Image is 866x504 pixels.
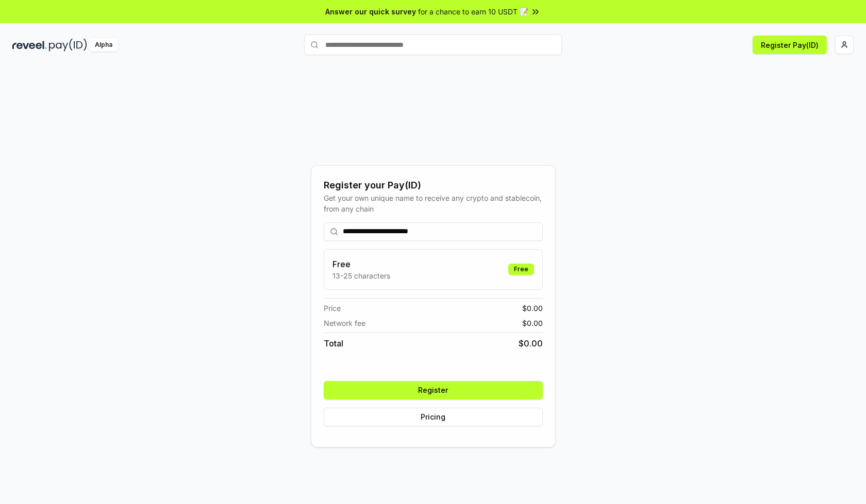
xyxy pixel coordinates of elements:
button: Pricing [324,408,543,426]
span: Total [324,337,343,350]
div: Alpha [89,39,118,51]
img: reveel_dark [12,39,47,51]
button: Register [324,381,543,399]
span: Answer our quick survey [325,6,416,17]
p: 13-25 characters [332,270,390,281]
div: Get your own unique name to receive any crypto and stablecoin, from any chain [324,193,543,214]
span: for a chance to earn 10 USDT 📝 [418,6,528,17]
div: Free [508,264,534,275]
div: Register your Pay(ID) [324,178,543,193]
span: $ 0.00 [522,318,543,328]
span: $ 0.00 [522,303,543,314]
span: Price [324,303,341,314]
span: $ 0.00 [519,337,543,350]
h3: Free [332,258,390,270]
span: Network fee [324,318,365,328]
button: Register Pay(ID) [753,36,827,54]
img: pay_id [49,39,87,51]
